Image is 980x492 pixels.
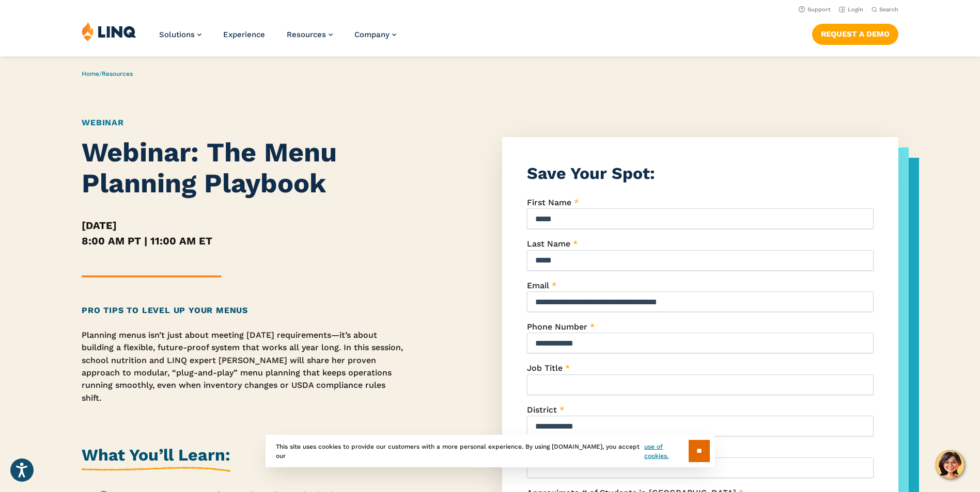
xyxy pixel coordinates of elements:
[527,363,563,373] span: Job Title
[879,6,898,13] span: Search
[82,218,408,233] h5: [DATE]
[159,30,201,39] a: Solutions
[82,137,408,199] h1: Webinar: The Menu Planning Playbook
[936,450,965,479] button: Hello, have a question? Let’s chat.
[159,30,195,39] span: Solutions
[82,70,99,77] a: Home
[354,30,390,39] span: Company
[644,442,688,461] a: use of cookies.
[527,322,587,332] span: Phone Number
[82,233,408,249] h5: 8:00 AM PT | 11:00 AM ET
[223,30,265,39] a: Experience
[82,118,124,127] a: Webinar
[839,6,863,13] a: Login
[872,6,898,13] button: Open Search Bar
[82,304,408,317] h2: Pro Tips to Level Up Your Menus
[527,281,549,290] span: Email
[527,163,655,183] strong: Save Your Spot:
[527,405,557,415] span: District
[812,24,898,44] a: Request a Demo
[812,22,898,44] nav: Button Navigation
[354,30,396,39] a: Company
[287,30,326,39] span: Resources
[159,22,396,56] nav: Primary Navigation
[82,22,136,41] img: LINQ | K‑12 Software
[82,329,408,404] p: Planning menus isn’t just about meeting [DATE] requirements—it’s about building a flexible, futur...
[799,6,831,13] a: Support
[82,444,230,472] h2: What You’ll Learn:
[287,30,333,39] a: Resources
[102,70,133,77] a: Resources
[82,70,133,77] span: /
[266,435,715,467] div: This site uses cookies to provide our customers with a more personal experience. By using [DOMAIN...
[527,239,570,249] span: Last Name
[527,198,571,207] span: First Name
